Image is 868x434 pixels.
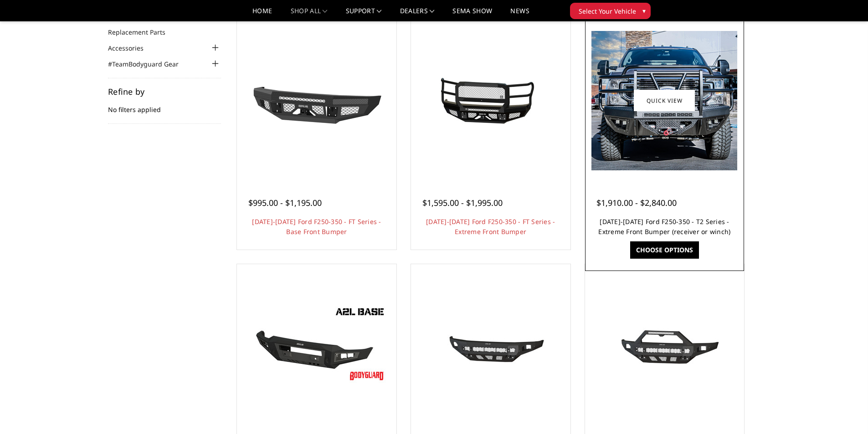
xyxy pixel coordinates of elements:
a: 2017-2022 Ford F250-350 - FT Series - Extreme Front Bumper 2017-2022 Ford F250-350 - FT Series - ... [413,23,568,178]
a: A2L Series - Base Front Bumper (Non Winch) A2L Series - Base Front Bumper (Non Winch) [239,266,394,421]
a: 2017-2022 Ford F250-350 - T2 Series - Extreme Front Bumper (receiver or winch) 2017-2022 Ford F25... [587,23,742,178]
button: Select Your Vehicle [570,3,651,19]
a: SEMA Show [452,8,492,21]
a: [DATE]-[DATE] Ford F250-350 - FT Series - Base Front Bumper [252,217,381,236]
a: Quick view [634,90,695,111]
span: ▾ [642,6,646,15]
a: [DATE]-[DATE] Ford F250-350 - T2 Series - Extreme Front Bumper (receiver or winch) [598,217,730,236]
a: #TeamBodyguard Gear [108,59,190,69]
img: 2017-2022 Ford F250-350 - FT Series - Base Front Bumper [244,60,390,142]
span: $995.00 - $1,195.00 [248,197,322,208]
a: 2017-2022 Ford F250-350 - FT Series - Base Front Bumper [239,23,394,178]
span: Select Your Vehicle [579,6,636,16]
a: Dealers [400,8,435,21]
a: 2017-2022 Ford F250-350 - Freedom Series - Base Front Bumper (non-winch) 2017-2022 Ford F250-350 ... [413,266,568,421]
span: $1,595.00 - $1,995.00 [422,197,503,208]
a: shop all [291,8,328,21]
a: Choose Options [630,241,699,259]
a: Support [346,8,382,21]
a: Replacement Parts [108,27,177,37]
a: 2017-2022 Ford F250-350 - Freedom Series - Sport Front Bumper (non-winch) 2017-2022 Ford F250-350... [587,266,742,421]
img: 2017-2022 Ford F250-350 - T2 Series - Extreme Front Bumper (receiver or winch) [591,31,737,170]
a: News [510,8,529,21]
span: $1,910.00 - $2,840.00 [596,197,677,208]
a: [DATE]-[DATE] Ford F250-350 - FT Series - Extreme Front Bumper [426,217,555,236]
div: No filters applied [108,87,221,124]
h5: Refine by [108,87,221,96]
a: Home [252,8,272,21]
a: Accessories [108,43,155,53]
